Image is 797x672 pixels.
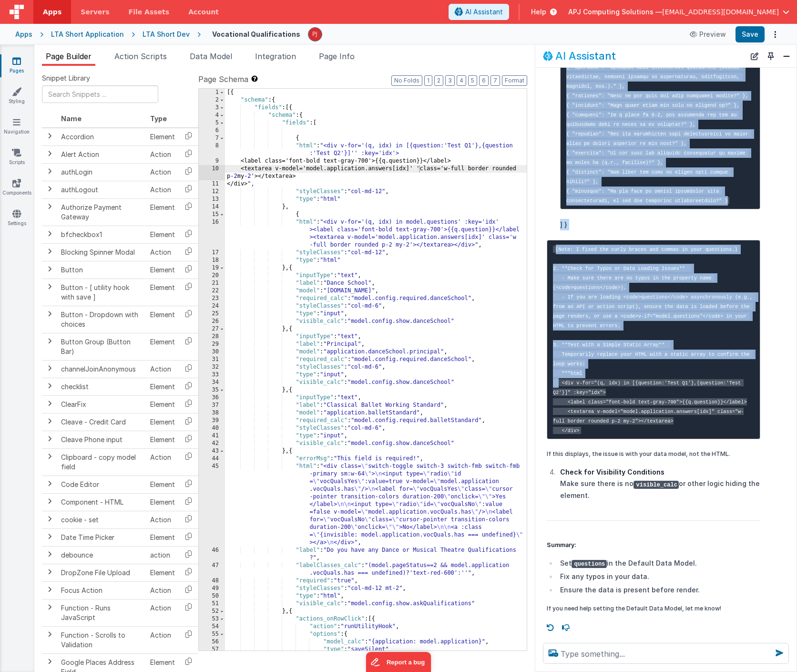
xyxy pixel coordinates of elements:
div: 12 [199,188,225,196]
td: authLogin [57,163,146,181]
button: APJ Computing Solutions — [EMAIL_ADDRESS][DOMAIN_NAME] [568,7,789,17]
button: 2 [434,75,443,86]
div: 39 [199,417,225,424]
div: 18 [199,257,225,264]
div: 32 [199,363,225,371]
button: 4 [457,75,466,86]
td: Action [146,581,179,599]
img: f81e017c3e9c95290887149ca4c44e55 [308,28,322,41]
td: Action [146,163,179,181]
h4: Vocational Qualifications [212,31,300,38]
button: 6 [479,75,489,86]
div: 48 [199,577,225,585]
div: 7 [199,134,225,142]
div: 22 [199,287,225,295]
button: No Folds [391,75,422,86]
div: 26 [199,318,225,325]
td: Button Group (Button Bar) [57,333,146,360]
p: If you need help setting the Default Data Model, let me know! [547,603,760,613]
div: Apps [15,30,32,39]
iframe: Marker.io feedback button [366,652,431,672]
code: questions [572,560,607,568]
div: 40 [199,424,225,432]
div: 47 [199,562,225,577]
td: Action [146,599,179,626]
button: Preview [684,27,732,42]
td: Clipboard - copy model field [57,448,146,476]
td: DropZone File Upload [57,564,146,581]
button: New Chat [748,50,761,63]
td: channelJoinAnonymous [57,360,146,378]
strong: Summary: [547,541,576,548]
td: Action [146,511,179,528]
div: 54 [199,623,225,631]
div: 23 [199,295,225,302]
td: Action [146,181,179,198]
button: Options [768,28,782,41]
button: 1 [424,75,432,86]
span: Data Model [190,52,232,61]
div: 52 [199,608,225,615]
button: Format [502,75,527,86]
div: 35 [199,386,225,394]
button: AI Assistant [449,4,509,20]
td: Element [146,226,179,243]
code: visible_calc [634,481,679,489]
td: Element [146,279,179,306]
div: 20 [199,272,225,279]
strong: Check for Visibility Conditions [560,468,664,476]
div: 19 [199,264,225,272]
button: 3 [445,75,455,86]
td: Element [146,413,179,431]
div: 17 [199,249,225,257]
span: Action Scripts [114,52,167,61]
td: Element [146,198,179,226]
div: 42 [199,440,225,447]
div: 38 [199,409,225,417]
td: Cleave Phone input [57,431,146,448]
div: 28 [199,333,225,341]
td: Element [146,395,179,413]
td: Element [146,476,179,493]
div: 14 [199,203,225,211]
td: Function - Runs JavaScript [57,599,146,626]
td: cookie - set [57,511,146,528]
td: Element [146,564,179,581]
span: Type [150,114,167,123]
td: Element [146,528,179,546]
div: 51 [199,600,225,608]
div: 55 [199,631,225,638]
div: 31 [199,356,225,363]
div: 1 [199,89,225,96]
span: Name [61,114,82,123]
td: Component - HTML [57,493,146,511]
div: 13 [199,196,225,203]
div: 21 [199,279,225,287]
span: Help [531,7,546,17]
td: Code Editor [57,476,146,493]
li: Fix any typos in your data. [557,571,760,582]
div: 8 [199,142,225,157]
div: 5 [199,119,225,127]
td: Element [146,306,179,333]
td: Alert Action [57,145,146,163]
div: 56 [199,638,225,646]
h2: AI Assistant [555,50,616,62]
td: Action [146,626,179,653]
td: Element [146,493,179,511]
td: Authorize Payment Gateway [57,198,146,226]
td: Focus Action [57,581,146,599]
div: 29 [199,341,225,348]
p: If this displays, the issue is with your data model, not the HTML. [547,449,760,459]
td: Action [146,145,179,163]
span: Apps [43,7,61,17]
div: 27 [199,325,225,333]
div: 53 [199,615,225,623]
td: Element [146,128,179,146]
div: 41 [199,432,225,440]
input: Search Snippets ... [42,85,158,103]
button: Save [736,26,765,42]
div: 9 [199,157,225,165]
td: Element [146,261,179,279]
div: 15 [199,211,225,218]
